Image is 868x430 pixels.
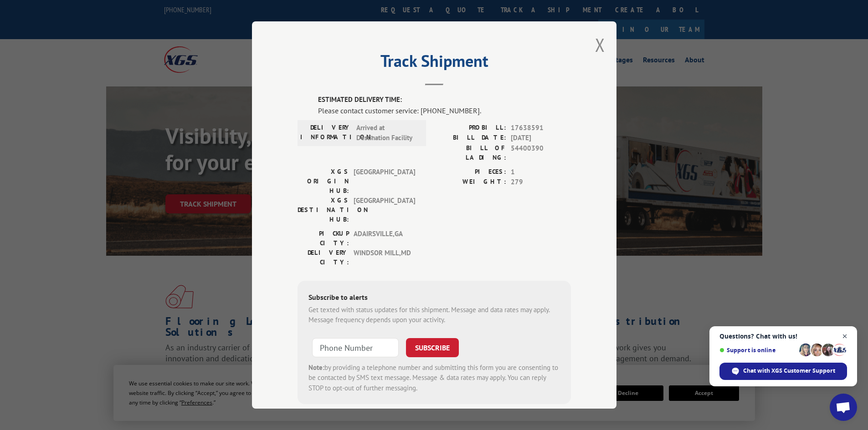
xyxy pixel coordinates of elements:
span: 279 [511,177,571,187]
div: Chat with XGS Customer Support [719,363,847,380]
div: Please contact customer service: [PHONE_NUMBER]. [318,105,571,116]
div: Get texted with status updates for this shipment. Message and data rates may apply. Message frequ... [308,305,560,325]
input: Phone Number [312,338,399,357]
span: Support is online [719,347,796,354]
span: 54400390 [511,143,571,162]
strong: Note: [308,363,324,372]
span: Close chat [839,331,851,342]
label: DELIVERY CITY: [298,248,349,267]
label: XGS DESTINATION HUB: [298,196,349,224]
span: [DATE] [511,133,571,143]
span: 1 [511,167,571,177]
label: BILL OF LADING: [434,143,506,162]
div: Open chat [830,394,857,421]
label: PROBILL: [434,123,506,133]
label: DELIVERY INFORMATION: [300,123,352,143]
span: 17638591 [511,123,571,133]
label: PICKUP CITY: [298,229,349,248]
span: ADAIRSVILLE , GA [354,229,415,248]
span: Chat with XGS Customer Support [743,367,835,375]
div: Subscribe to alerts [308,292,560,305]
span: Arrived at Destination Facility [356,123,418,143]
button: Close modal [595,33,605,57]
label: XGS ORIGIN HUB: [298,167,349,196]
label: PIECES: [434,167,506,177]
label: BILL DATE: [434,133,506,143]
span: [GEOGRAPHIC_DATA] [354,167,415,196]
span: WINDSOR MILL , MD [354,248,415,267]
div: by providing a telephone number and submitting this form you are consenting to be contacted by SM... [308,363,560,394]
label: ESTIMATED DELIVERY TIME: [318,95,571,105]
button: SUBSCRIBE [406,338,459,357]
label: WEIGHT: [434,177,506,187]
h2: Track Shipment [298,55,571,72]
span: Questions? Chat with us! [719,333,847,340]
span: [GEOGRAPHIC_DATA] [354,196,415,224]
